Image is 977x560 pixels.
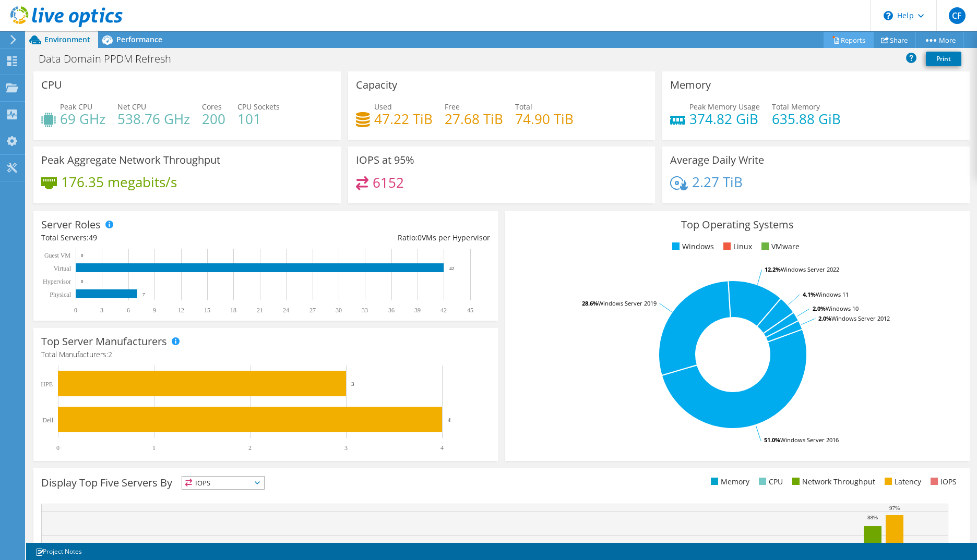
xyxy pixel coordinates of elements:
[448,417,451,423] text: 4
[309,307,316,314] text: 27
[41,381,53,388] text: HPE
[781,265,839,273] tspan: Windows Server 2022
[54,265,72,272] text: Virtual
[127,307,130,314] text: 6
[81,279,84,284] text: 0
[89,233,97,242] span: 49
[873,32,916,48] a: Share
[414,307,421,314] text: 39
[336,307,342,314] text: 30
[204,307,210,314] text: 15
[230,307,236,314] text: 18
[41,349,490,360] h4: Total Manufacturers:
[41,154,220,166] h3: Peak Aggregate Network Throughput
[61,176,177,188] h4: 176.35 megabits/s
[440,444,444,452] text: 4
[816,290,849,298] tspan: Windows 11
[153,307,156,314] text: 9
[248,444,252,452] text: 2
[373,177,404,188] h4: 6152
[780,436,839,444] tspan: Windows Server 2016
[813,305,826,312] tspan: 2.0%
[689,113,760,125] h4: 374.82 GiB
[926,52,961,66] a: Print
[108,349,112,359] span: 2
[178,307,184,314] text: 12
[202,102,222,112] span: Cores
[598,299,657,307] tspan: Windows Server 2019
[374,102,392,112] span: Used
[670,79,711,91] h3: Memory
[60,113,105,125] h4: 69 GHz
[513,219,962,230] h3: Top Operating Systems
[708,476,749,488] li: Memory
[582,299,598,307] tspan: 28.6%
[764,436,780,444] tspan: 51.0%
[266,232,490,244] div: Ratio: VMs per Hypervisor
[756,476,783,488] li: CPU
[362,307,368,314] text: 33
[803,290,816,298] tspan: 4.1%
[467,307,473,314] text: 45
[41,232,266,244] div: Total Servers:
[356,79,397,91] h3: Capacity
[44,34,90,44] span: Environment
[818,314,831,322] tspan: 2.0%
[515,113,574,125] h4: 74.90 TiB
[515,102,532,112] span: Total
[237,102,280,112] span: CPU Sockets
[889,505,900,511] text: 97%
[759,241,800,252] li: VMware
[356,154,414,166] h3: IOPS at 95%
[41,79,62,91] h3: CPU
[831,314,890,322] tspan: Windows Server 2012
[28,545,89,558] a: Project Notes
[884,11,893,20] svg: \n
[915,32,964,48] a: More
[824,32,874,48] a: Reports
[42,417,53,424] text: Dell
[351,381,354,387] text: 3
[81,253,84,258] text: 0
[142,292,145,297] text: 7
[882,476,921,488] li: Latency
[152,444,156,452] text: 1
[74,307,77,314] text: 0
[692,176,743,188] h4: 2.27 TiB
[41,336,167,347] h3: Top Server Manufacturers
[237,113,280,125] h4: 101
[34,53,187,65] h1: Data Domain PPDM Refresh
[50,291,71,298] text: Physical
[117,113,190,125] h4: 538.76 GHz
[449,266,454,271] text: 42
[772,113,841,125] h4: 635.88 GiB
[670,154,764,166] h3: Average Daily Write
[790,476,875,488] li: Network Throughput
[41,219,101,230] h3: Server Roles
[928,476,957,488] li: IOPS
[689,102,760,112] span: Peak Memory Usage
[116,34,162,44] span: Performance
[670,241,714,252] li: Windows
[117,102,146,112] span: Net CPU
[182,477,264,489] span: IOPS
[440,307,447,314] text: 42
[44,252,70,259] text: Guest VM
[388,307,395,314] text: 36
[772,102,820,112] span: Total Memory
[445,113,503,125] h4: 27.68 TiB
[56,444,59,452] text: 0
[100,307,103,314] text: 3
[344,444,348,452] text: 3
[43,278,71,285] text: Hypervisor
[202,113,225,125] h4: 200
[721,241,752,252] li: Linux
[60,102,92,112] span: Peak CPU
[283,307,289,314] text: 24
[445,102,460,112] span: Free
[374,113,433,125] h4: 47.22 TiB
[867,514,878,520] text: 88%
[418,233,422,242] span: 0
[765,265,781,273] tspan: 12.2%
[257,307,263,314] text: 21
